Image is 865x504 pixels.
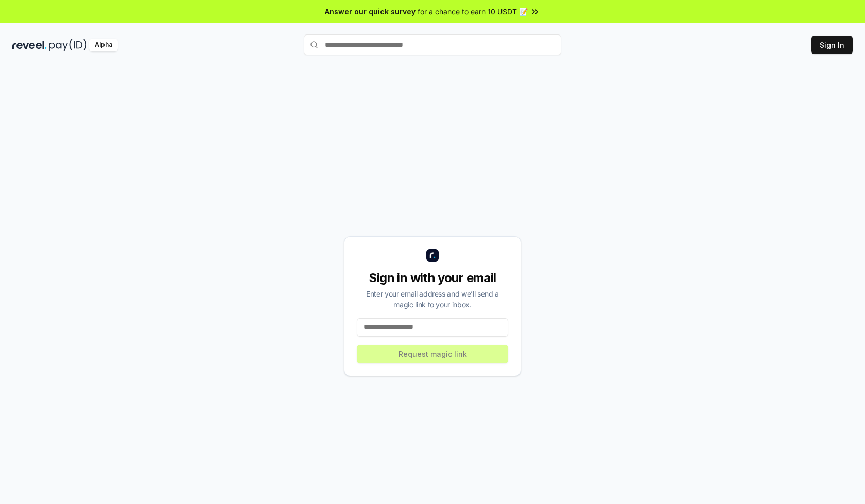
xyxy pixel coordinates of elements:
[49,39,87,51] img: pay_id
[89,39,118,51] div: Alpha
[325,6,416,17] span: Answer our quick survey
[357,270,508,286] div: Sign in with your email
[418,6,528,17] span: for a chance to earn 10 USDT 📝
[357,288,508,310] div: Enter your email address and we’ll send a magic link to your inbox.
[811,36,853,54] button: Sign In
[426,249,439,262] img: logo_small
[12,39,47,51] img: reveel_dark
